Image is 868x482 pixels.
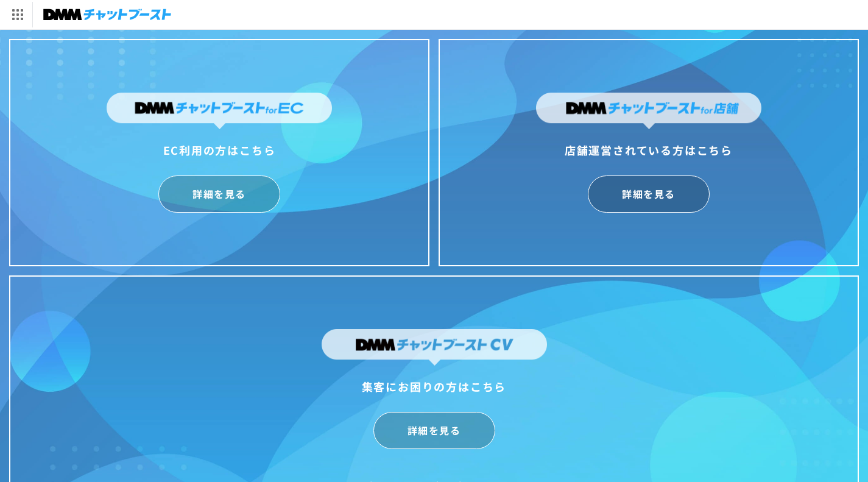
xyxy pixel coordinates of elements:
[536,140,761,160] div: 店舗運営されている方はこちら
[2,2,32,27] img: サービス
[107,93,332,129] img: DMMチャットブーストforEC
[536,93,761,129] img: DMMチャットブーストfor店舗
[373,412,495,449] a: 詳細を見る
[322,377,547,396] div: 集客にお困りの方はこちら
[158,175,280,213] a: 詳細を見る
[588,175,710,213] a: 詳細を見る
[322,329,547,366] img: DMMチャットブーストCV
[43,6,171,23] img: チャットブースト
[107,140,332,160] div: EC利用の方はこちら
